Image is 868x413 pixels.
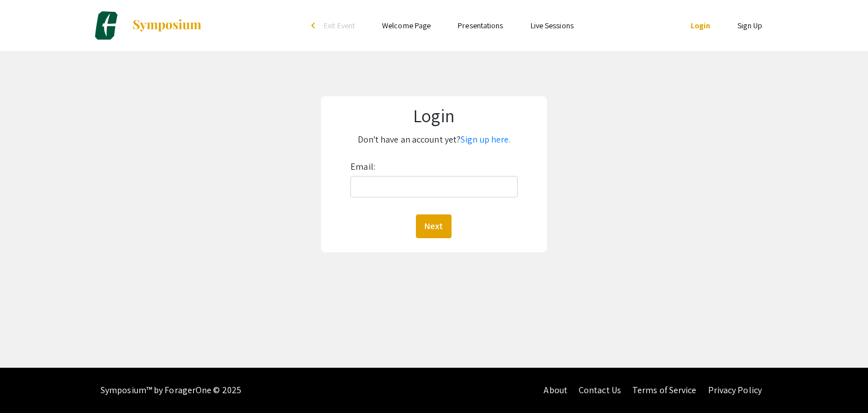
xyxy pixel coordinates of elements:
a: Contact Us [579,384,621,396]
img: Symposium by ForagerOne [132,19,202,32]
p: Don't have an account yet? [329,131,538,149]
a: About [544,384,567,396]
iframe: Chat [8,362,48,405]
a: Presentations [458,20,503,31]
a: Welcome Page [382,20,431,31]
div: arrow_back_ios [311,22,318,29]
a: Sign up here. [461,134,510,145]
label: Email: [350,158,375,176]
button: Next [416,214,452,238]
a: Live Sessions [531,20,574,31]
a: Terms of Service [632,384,697,396]
img: Charlotte Biomedical Sciences Symposium 2025 [92,11,120,40]
a: Charlotte Biomedical Sciences Symposium 2025 [92,11,202,40]
div: Symposium™ by ForagerOne © 2025 [101,368,241,413]
span: Exit Event [324,20,355,31]
h1: Login [329,105,538,126]
a: Privacy Policy [708,384,762,396]
a: Login [691,20,711,31]
a: Sign Up [737,20,762,31]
